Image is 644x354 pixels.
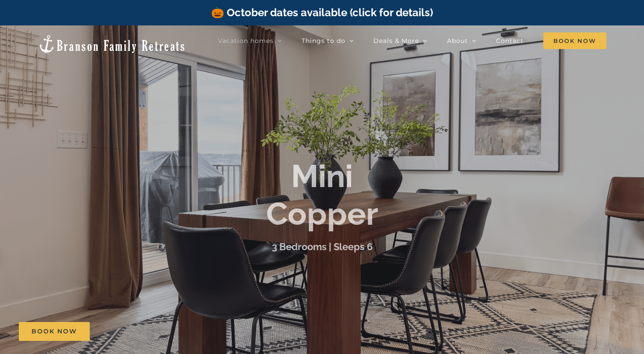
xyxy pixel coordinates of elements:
[272,241,373,252] h3: 3 Bedrooms | Sleeps 6
[19,322,90,341] a: Book Now
[543,32,606,49] span: Book Now
[218,32,606,50] nav: Main Menu
[302,32,354,50] a: Things to do
[32,328,77,335] span: Book Now
[38,34,186,54] img: Branson Family Retreats Logo
[447,38,468,44] span: About
[373,32,427,50] a: Deals & More
[266,157,378,232] b: Mini Copper
[302,38,345,44] span: Things to do
[218,38,274,44] span: Vacation homes
[447,32,476,50] a: About
[211,6,433,19] a: 🎃 October dates available (click for details)
[496,38,524,44] span: Contact
[496,32,524,50] a: Contact
[373,38,419,44] span: Deals & More
[218,32,282,50] a: Vacation homes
